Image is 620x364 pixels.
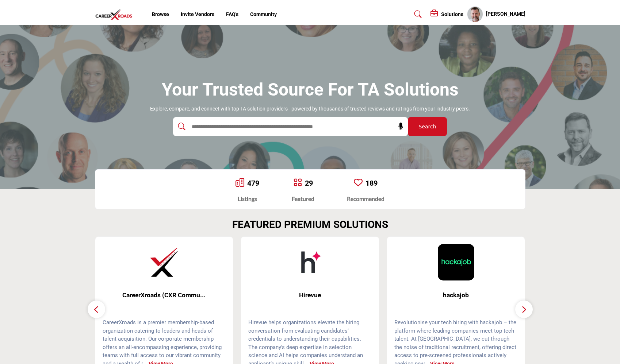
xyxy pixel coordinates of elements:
h5: [PERSON_NAME] [486,11,525,18]
a: Browse [152,11,169,17]
button: Show hide supplier dropdown [467,6,483,22]
h5: Solutions [441,11,463,18]
b: hackajob [398,286,514,305]
a: Go to Featured [293,178,302,188]
a: CareerXroads (CXR Commu... [95,286,233,305]
h2: FEATURED PREMIUM SOLUTIONS [232,218,388,231]
a: FAQ's [226,11,238,17]
div: Featured [292,194,314,203]
b: CareerXroads (CXR Community) [106,286,222,305]
h1: Your Trusted Source for TA Solutions [162,78,459,101]
div: Solutions [430,10,463,19]
a: Search [407,8,426,20]
span: Search [418,123,436,131]
img: Hirevue [292,244,328,280]
p: Explore, compare, and connect with top TA solution providers - powered by thousands of trusted re... [150,105,470,113]
a: Invite Vendors [181,11,214,17]
a: hackajob [387,286,525,305]
a: 479 [247,179,259,187]
a: 189 [366,179,378,187]
span: hackajob [398,290,514,300]
span: CareerXroads (CXR Commu... [106,290,222,300]
img: hackajob [438,244,474,280]
span: Hirevue [252,290,368,300]
img: Site Logo [95,8,137,20]
img: CareerXroads (CXR Community) [146,244,182,280]
a: Go to Recommended [354,178,363,188]
b: Hirevue [252,286,368,305]
button: Search [408,117,447,136]
a: 29 [305,179,313,187]
a: Hirevue [241,286,379,305]
div: Listings [236,194,259,203]
div: Recommended [347,194,384,203]
a: Community [250,11,277,17]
